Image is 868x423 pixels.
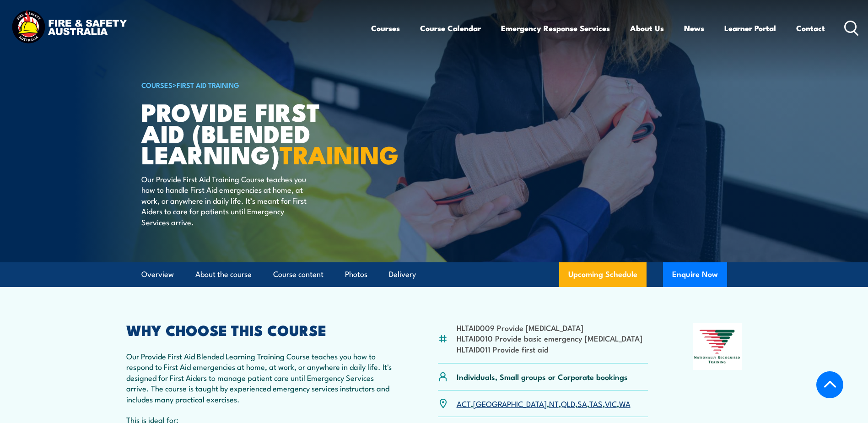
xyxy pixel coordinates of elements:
p: Individuals, Small groups or Corporate bookings [457,371,628,382]
a: Course Calendar [420,16,481,40]
a: QLD [561,398,575,409]
li: HLTAID009 Provide [MEDICAL_DATA] [457,322,642,333]
strong: TRAINING [280,135,399,173]
p: Our Provide First Aid Training Course teaches you how to handle First Aid emergencies at home, at... [141,174,308,227]
a: About the course [195,262,252,287]
a: COURSES [141,80,173,90]
h2: WHY CHOOSE THIS COURSE [126,323,394,336]
a: WA [619,398,631,409]
a: Photos [345,262,367,287]
a: Contact [796,16,825,40]
a: Learner Portal [724,16,776,40]
h6: > [141,79,367,90]
li: HLTAID011 Provide first aid [457,344,642,354]
a: [GEOGRAPHIC_DATA] [473,398,547,409]
img: Nationally Recognised Training logo. [693,323,742,370]
button: Enquire Now [663,262,727,287]
li: HLTAID010 Provide basic emergency [MEDICAL_DATA] [457,333,642,343]
p: Our Provide First Aid Blended Learning Training Course teaches you how to respond to First Aid em... [126,351,394,404]
a: Upcoming Schedule [559,262,647,287]
a: First Aid Training [177,80,239,90]
a: News [684,16,704,40]
a: About Us [630,16,664,40]
a: Delivery [389,262,416,287]
a: VIC [605,398,617,409]
a: Emergency Response Services [501,16,610,40]
a: Overview [141,262,174,287]
p: , , , , , , , [457,398,631,409]
a: NT [549,398,559,409]
a: ACT [457,398,471,409]
a: Course content [273,262,323,287]
h1: Provide First Aid (Blended Learning) [141,101,367,165]
a: Courses [371,16,400,40]
a: SA [577,398,587,409]
a: TAS [589,398,603,409]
